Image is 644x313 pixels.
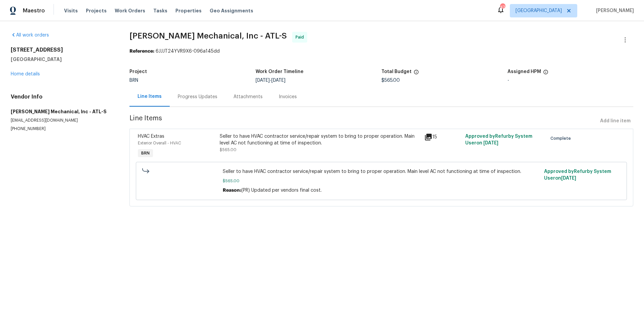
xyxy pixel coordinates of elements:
[381,69,412,74] h5: Total Budget
[271,78,285,83] span: [DATE]
[544,169,611,181] span: Approved by Refurby System User on
[11,47,113,53] h2: [STREET_ADDRESS]
[64,7,78,14] span: Visits
[483,141,498,145] span: [DATE]
[11,93,113,100] h4: Vendor Info
[178,93,217,100] div: Progress Updates
[241,188,322,193] span: (PR) Updated per vendors final cost.
[223,188,241,193] span: Reason:
[210,7,253,14] span: Geo Assignments
[593,7,634,14] span: [PERSON_NAME]
[129,115,597,127] span: Line Items
[561,176,576,181] span: [DATE]
[129,48,633,55] div: 6JJJT24YVR9X6-096a145dd
[220,133,420,146] div: Seller to have HVAC contractor service/repair system to bring to proper operation. Main level AC ...
[256,69,304,74] h5: Work Order Timeline
[256,78,270,83] span: [DATE]
[507,69,541,74] h5: Assigned HPM
[500,4,505,11] div: 47
[175,7,202,14] span: Properties
[279,93,297,100] div: Invoices
[223,178,540,184] span: $565.00
[138,93,162,100] div: Line Items
[86,7,107,14] span: Projects
[129,49,154,54] b: Reference:
[138,134,164,139] span: HVAC Extras
[129,69,147,74] h5: Project
[550,135,574,142] span: Complete
[129,32,287,40] span: [PERSON_NAME] Mechanical, Inc - ATL-S
[414,69,419,78] span: The total cost of line items that have been proposed by Opendoor. This sum includes line items th...
[543,69,548,78] span: The hpm assigned to this work order.
[115,7,145,14] span: Work Orders
[516,7,562,14] span: [GEOGRAPHIC_DATA]
[256,78,285,83] span: -
[11,33,49,38] a: All work orders
[11,72,40,76] a: Home details
[381,78,400,83] span: $565.00
[11,108,113,115] h5: [PERSON_NAME] Mechanical, Inc - ATL-S
[139,150,152,156] span: BRN
[153,8,167,13] span: Tasks
[507,78,633,83] div: -
[233,93,263,100] div: Attachments
[129,78,138,83] span: BRN
[220,148,236,152] span: $565.00
[223,168,540,175] span: Seller to have HVAC contractor service/repair system to bring to proper operation. Main level AC ...
[11,126,113,132] p: [PHONE_NUMBER]
[296,34,307,41] span: Paid
[23,7,45,14] span: Maestro
[465,134,532,145] span: Approved by Refurby System User on
[138,141,181,145] span: Exterior Overall - HVAC
[11,118,113,123] p: [EMAIL_ADDRESS][DOMAIN_NAME]
[11,56,113,63] h5: [GEOGRAPHIC_DATA]
[424,133,461,141] div: 15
